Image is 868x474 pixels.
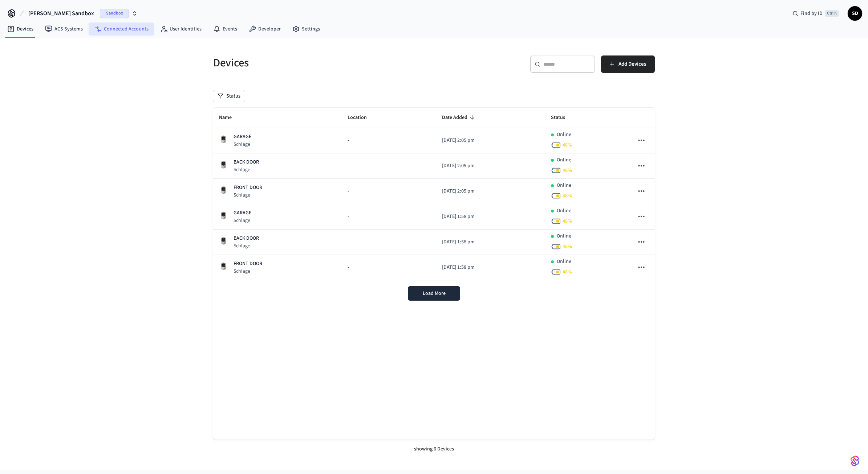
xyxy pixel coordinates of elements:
button: Status [213,90,245,102]
p: [DATE] 2:05 pm [442,137,539,144]
p: [DATE] 1:58 pm [442,213,539,220]
a: User Identities [154,22,207,36]
span: - [348,213,349,220]
span: Add Devices [618,59,646,69]
a: Events [207,22,243,36]
img: Schlage Sense Smart Deadbolt with Camelot Trim, Front [219,186,228,194]
span: Name [219,112,241,123]
a: Connected Accounts [89,22,154,36]
table: sticky table [213,108,655,280]
img: Schlage Sense Smart Deadbolt with Camelot Trim, Front [219,262,228,271]
span: Find by ID [800,10,823,17]
button: SD [848,6,862,21]
p: Schlage [234,268,262,275]
span: 48 % [563,141,572,149]
p: Online [557,207,571,215]
button: Load More [408,286,460,301]
p: Online [557,258,571,265]
span: - [348,264,349,271]
span: - [348,162,349,170]
p: Online [557,182,571,189]
p: [DATE] 1:58 pm [442,264,539,271]
img: Schlage Sense Smart Deadbolt with Camelot Trim, Front [219,236,228,245]
p: GARAGE [234,133,251,141]
span: - [348,238,349,246]
div: Find by IDCtrl K [787,7,845,20]
p: Schlage [234,217,251,224]
h5: Devices [213,55,430,70]
span: Sandbox [100,9,129,18]
p: [DATE] 2:05 pm [442,162,539,170]
a: Settings [287,22,326,36]
p: BACK DOOR [234,158,259,166]
p: Schlage [234,242,259,250]
span: SD [848,7,861,20]
span: 48 % [563,218,572,225]
a: ACS Systems [39,22,89,36]
span: 48 % [563,268,572,276]
span: - [348,187,349,195]
span: - [348,137,349,144]
p: [DATE] 2:05 pm [442,187,539,195]
img: SeamLogoGradient.69752ec5.svg [851,455,859,467]
span: Status [551,112,575,123]
span: 48 % [563,167,572,174]
img: Schlage Sense Smart Deadbolt with Camelot Trim, Front [219,160,228,169]
p: Schlage [234,141,251,148]
p: GARAGE [234,209,251,217]
button: Add Devices [601,55,655,73]
div: showing 6 Devices [213,440,655,459]
p: FRONT DOOR [234,184,262,191]
span: Ctrl K [825,10,839,17]
p: Schlage [234,191,262,199]
p: FRONT DOOR [234,260,262,268]
img: Schlage Sense Smart Deadbolt with Camelot Trim, Front [219,135,228,144]
a: Developer [243,22,287,36]
p: Online [557,156,571,164]
img: Schlage Sense Smart Deadbolt with Camelot Trim, Front [219,211,228,220]
span: 48 % [563,192,572,199]
span: 48 % [563,243,572,250]
span: Date Added [442,112,477,123]
p: BACK DOOR [234,235,259,242]
p: [DATE] 1:58 pm [442,238,539,246]
a: Devices [1,22,39,36]
span: Location [348,112,376,123]
p: Schlage [234,166,259,173]
span: [PERSON_NAME] Sandbox [28,9,94,18]
span: Load More [423,290,446,297]
p: Online [557,232,571,240]
p: Online [557,131,571,139]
